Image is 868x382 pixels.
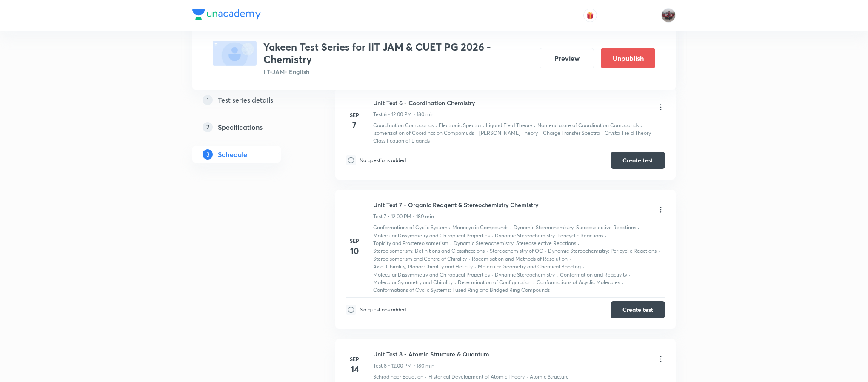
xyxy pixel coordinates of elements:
[586,11,594,19] img: avatar
[491,232,493,239] div: ·
[569,255,571,263] div: ·
[495,271,627,279] p: Dynamic Stereochemistry I: Conformation and Reactivity
[439,122,481,129] p: Electronic Spectra
[454,239,576,247] p: Dynamic Stereochemistry: Stereoselective Reactions
[428,373,525,381] p: Historical Development of Atomic Theory
[346,305,356,315] img: infoIcon
[346,237,363,245] h6: Sep
[483,122,484,129] div: ·
[582,263,584,271] div: ·
[203,149,213,160] p: 3
[425,373,427,381] div: ·
[360,306,406,314] p: No questions added
[486,122,532,129] p: Ligand Field Theory
[534,122,536,129] div: ·
[514,224,636,231] p: Dynamic Stereochemistry: Stereoselective Reactions
[653,129,654,137] div: ·
[192,91,308,108] a: 1Test series details
[479,129,538,137] p: [PERSON_NAME] Theory
[495,232,603,239] p: Dynamic Stereochemistry: Pericyclic Reactions
[454,279,456,286] div: ·
[583,9,597,22] button: avatar
[373,362,434,370] p: Test 8 • 12:00 PM • 180 min
[373,263,473,271] p: Axial Chirality, Planar Chirality and Helicity
[578,239,580,247] div: ·
[192,9,261,20] img: Company Logo
[373,271,490,279] p: Molecular Dissymmetry and Chiroptical Properties
[450,239,452,247] div: ·
[611,152,665,169] button: Create test
[543,129,600,137] p: Charge Transfer Spectra
[601,48,655,68] button: Unpublish
[605,129,651,137] p: Crystal Field Theory
[373,255,467,263] p: Stereoisomerism and Centre of Chirality
[373,200,538,209] h6: Unit Test 7 - Organic Reagent & Stereochemistry Chemistry
[491,271,493,279] div: ·
[458,279,531,286] p: Determination of Configuration
[474,263,476,271] div: ·
[611,301,665,318] button: Create test
[468,255,470,263] div: ·
[605,232,607,239] div: ·
[661,8,676,23] img: amirhussain Hussain
[622,279,623,286] div: ·
[373,129,474,137] p: Isomerization of Coordination Compomuds
[526,373,528,381] div: ·
[510,224,512,231] div: ·
[373,350,489,359] h6: Unit Test 8 - Atomic Structure & Quantum
[360,157,406,164] p: No questions added
[373,239,448,247] p: Topicity and Prostereoisomerism
[658,247,660,255] div: ·
[203,95,213,105] p: 1
[540,129,541,137] div: ·
[373,137,430,145] p: Classification of Ligands
[373,224,508,231] p: Conformations of Cyclic Systems: Monocyclic Compounds
[472,255,568,263] p: Racemisation and Methods of Resolution
[373,279,453,286] p: Molecular Symmetry and Chirality
[373,232,490,239] p: Molecular Dissymmetry and Chiroptical Properties
[263,67,533,76] p: IIT-JAM • English
[373,247,485,255] p: Stereoisomerism: Definitions and Classifications
[478,263,581,271] p: Molecular Geometry and Chemical Bonding
[537,279,620,286] p: Conformations of Acyclic Molecules
[346,245,363,257] h4: 10
[548,247,657,255] p: Dynamic Stereochemistry: Pericyclic Reactions
[346,155,356,165] img: infoIcon
[213,41,257,66] img: fallback-thumbnail.png
[530,373,569,381] p: Atomic Structure
[203,122,213,132] p: 2
[346,111,363,119] h6: Sep
[192,119,308,136] a: 2Specifications
[218,95,273,105] h5: Test series details
[373,122,434,129] p: Coordination Compounds
[533,279,535,286] div: ·
[640,122,642,129] div: ·
[218,149,247,160] h5: Schedule
[476,129,477,137] div: ·
[629,271,631,279] div: ·
[192,9,261,22] a: Company Logo
[638,224,640,231] div: ·
[346,355,363,363] h6: Sep
[346,363,363,376] h4: 14
[537,122,639,129] p: Nomenclature of Coordination Compounds
[435,122,437,129] div: ·
[373,213,434,220] p: Test 7 • 12:00 PM • 180 min
[218,122,263,132] h5: Specifications
[373,111,434,118] p: Test 6 • 12:00 PM • 180 min
[373,373,423,381] p: Schrödinger Equation
[601,129,603,137] div: ·
[346,119,363,131] h4: 7
[373,286,550,294] p: Conformations of Cyclic Systems: Fused Ring and Bridged Ring Compounds
[540,48,594,68] button: Preview
[545,247,546,255] div: ·
[486,247,488,255] div: ·
[263,41,533,66] h3: Yakeen Test Series for IIT JAM & CUET PG 2026 - Chemistry
[490,247,543,255] p: Stereochemistry of OC
[373,98,475,107] h6: Unit Test 6 - Coordination Chemistry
